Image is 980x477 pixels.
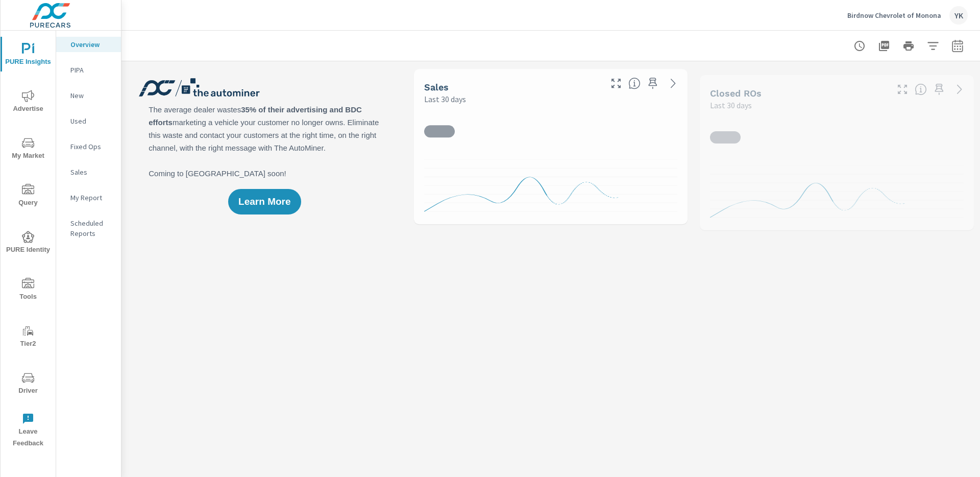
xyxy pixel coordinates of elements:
p: Overview [70,39,113,50]
div: Sales [56,164,121,180]
button: Make Fullscreen [608,75,624,91]
p: Fixed Ops [70,141,113,152]
div: My Report [56,190,121,205]
div: PIPA [56,62,121,78]
a: See more details in report [951,81,968,98]
p: Used [70,116,113,126]
p: Last 30 days [710,99,752,111]
span: Save this to your personalized report [645,75,661,91]
span: PURE Insights [4,43,53,68]
span: Advertise [4,90,53,115]
div: Scheduled Reports [56,216,121,241]
h5: Closed ROs [710,88,762,99]
p: Sales [70,167,113,177]
h5: Sales [424,82,449,92]
span: Learn More [238,197,290,206]
span: Tools [4,278,53,303]
span: PURE Identity [4,231,53,256]
span: Number of Repair Orders Closed by the selected dealership group over the selected time range. [So... [915,83,927,96]
p: PIPA [70,65,113,75]
span: Tier2 [4,325,53,350]
p: Scheduled Reports [70,218,113,238]
button: Print Report [898,36,919,56]
p: Last 30 days [424,93,466,105]
span: Query [4,184,53,209]
span: My Market [4,137,53,162]
button: "Export Report to PDF" [874,36,894,56]
span: Leave Feedback [4,413,53,449]
div: YK [949,6,968,25]
p: Birdnow Chevrolet of Monona [847,11,941,20]
p: My Report [70,193,113,203]
span: Save this to your personalized report [931,81,947,98]
button: Make Fullscreen [894,81,911,98]
span: Driver [4,372,53,397]
button: Apply Filters [923,36,943,56]
button: Learn More [228,189,301,214]
div: Used [56,113,121,129]
div: nav menu [1,31,56,454]
div: New [56,88,121,103]
span: Number of vehicles sold by the dealership over the selected date range. [Source: This data is sou... [628,77,641,89]
button: Select Date Range [947,36,968,56]
div: Fixed Ops [56,139,121,154]
div: Overview [56,37,121,52]
p: New [70,90,113,101]
a: See more details in report [665,75,681,91]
